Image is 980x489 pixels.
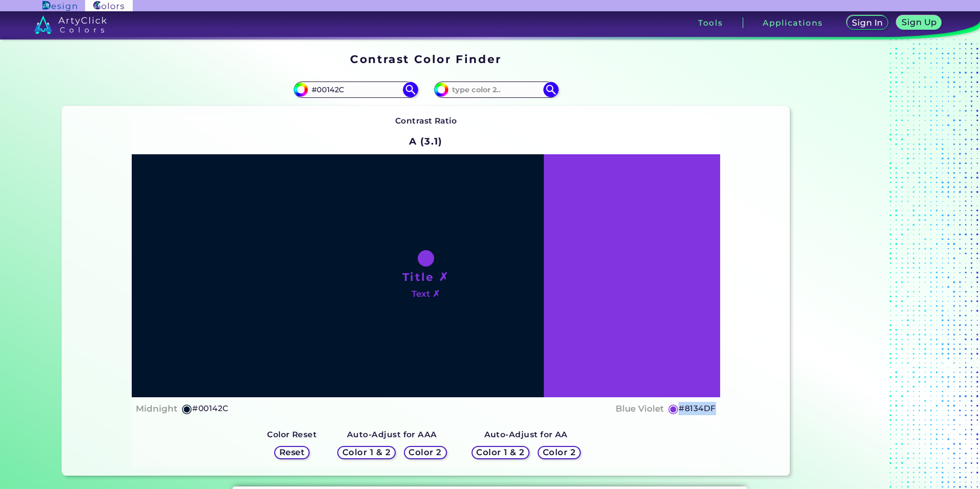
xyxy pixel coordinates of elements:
h5: #00142C [192,402,228,415]
a: Sign Up [899,16,940,30]
h5: Color 2 [544,449,575,456]
strong: Auto-Adjust for AAA [347,430,437,439]
img: ArtyClick Design logo [43,1,77,11]
img: icon search [403,82,418,97]
h3: Tools [698,19,723,27]
img: icon search [543,82,559,97]
h5: Reset [280,449,303,456]
iframe: Advertisement [794,49,922,480]
h5: Color 1 & 2 [478,449,522,456]
input: type color 2.. [448,83,544,96]
strong: Contrast Ratio [395,116,457,126]
h1: Title ✗ [402,269,450,284]
input: type color 1.. [308,83,403,96]
strong: Color Reset [267,430,317,439]
h4: Text ✗ [412,287,440,301]
h5: Color 1 & 2 [344,449,389,456]
a: Sign In [848,16,887,30]
h5: Color 2 [410,449,440,456]
h5: #8134DF [679,402,716,415]
h3: Applications [763,19,823,27]
h5: Sign In [853,19,882,27]
h1: Contrast Color Finder [350,51,501,67]
strong: Auto-Adjust for AA [484,430,568,439]
h2: A (3.1) [404,130,447,152]
h4: Midnight [136,401,177,416]
h5: Sign Up [903,18,935,26]
h4: Blue Violet [616,401,664,416]
h5: ◉ [181,402,193,415]
img: logo_artyclick_colors_white.svg [34,15,107,34]
h5: ◉ [668,402,679,415]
